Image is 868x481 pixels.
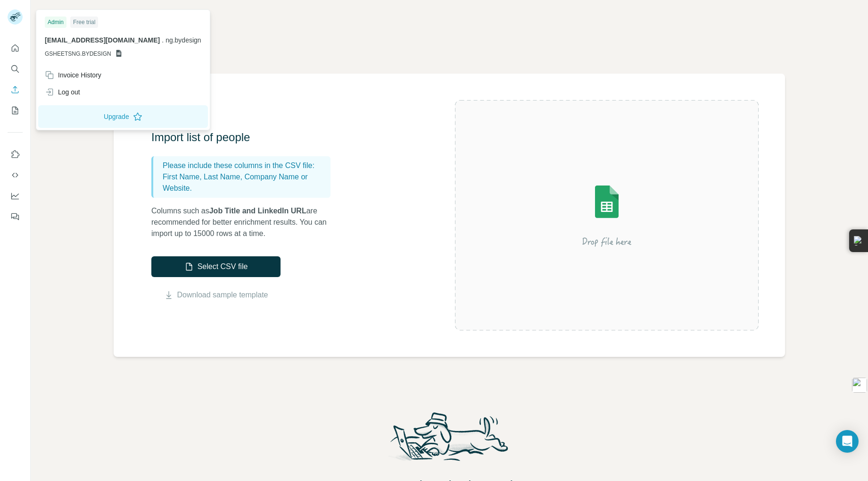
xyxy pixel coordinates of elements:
[45,17,66,28] div: Admin
[836,430,859,453] div: Open Intercom Messenger
[45,87,80,97] div: Log out
[162,36,164,44] span: .
[70,17,98,28] div: Free trial
[165,36,201,44] span: ng.bydesign
[38,105,208,128] button: Upgrade
[45,36,160,44] span: [EMAIL_ADDRESS][DOMAIN_NAME]
[45,70,101,80] div: Invoice History
[45,50,111,58] span: GSHEETSNG.BYDESIGN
